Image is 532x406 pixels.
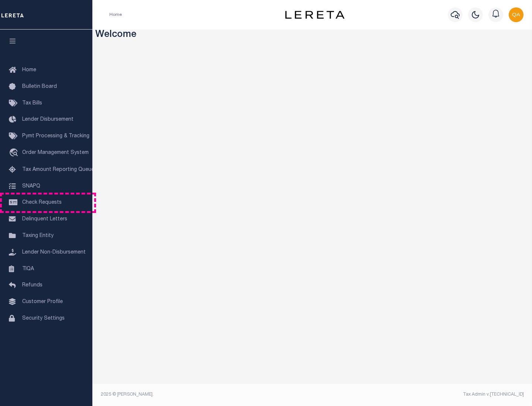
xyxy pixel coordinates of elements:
[22,200,62,205] span: Check Requests
[509,7,524,22] img: svg+xml;base64,PHN2ZyB4bWxucz0iaHR0cDovL3d3dy53My5vcmcvMjAwMC9zdmciIHBvaW50ZXItZXZlbnRzPSJub25lIi...
[22,299,63,304] span: Customer Profile
[95,30,529,41] h3: Welcome
[285,11,344,19] img: logo-dark.svg
[22,84,57,89] span: Bulletin Board
[22,183,40,189] span: SNAPQ
[22,117,74,122] span: Lender Disbursement
[318,391,524,398] div: Tax Admin v.[TECHNICAL_ID]
[22,233,54,238] span: Taxing Entity
[22,150,89,155] span: Order Management System
[22,283,42,288] span: Refunds
[22,250,86,255] span: Lender Non-Disbursement
[22,68,36,73] span: Home
[9,148,21,158] i: travel_explore
[22,101,42,106] span: Tax Bills
[95,391,313,398] div: 2025 © [PERSON_NAME].
[22,316,65,321] span: Security Settings
[109,11,122,18] li: Home
[22,217,67,222] span: Delinquent Letters
[22,134,89,139] span: Pymt Processing & Tracking
[22,167,94,172] span: Tax Amount Reporting Queue
[22,266,34,271] span: TIQA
